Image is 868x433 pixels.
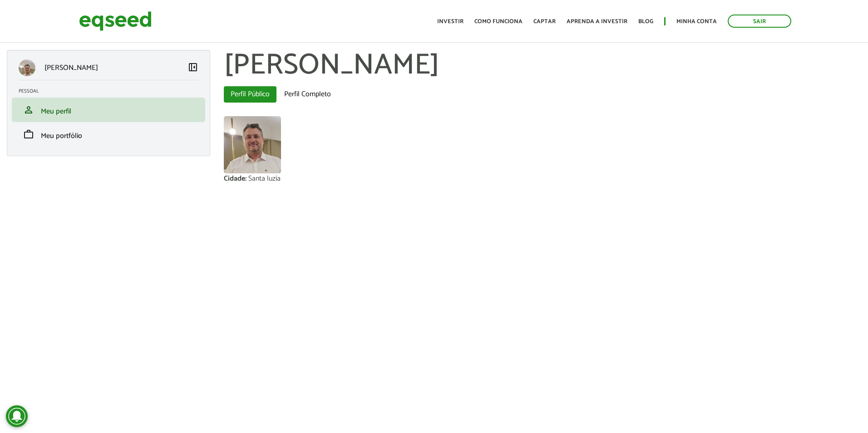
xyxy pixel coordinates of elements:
a: Perfil Completo [277,86,338,103]
div: Cidade [224,175,248,182]
a: personMeu perfil [19,104,198,115]
span: work [23,129,34,140]
a: Minha conta [676,19,717,25]
span: Meu perfil [41,105,71,118]
h2: Pessoal [19,89,205,94]
p: [PERSON_NAME] [44,64,98,72]
a: Como funciona [474,19,523,25]
span: Meu portfólio [41,130,82,142]
li: Meu portfólio [12,122,205,147]
a: Sair [728,15,791,28]
a: Aprenda a investir [567,19,627,25]
span: person [23,104,34,115]
a: Perfil Público [224,86,276,103]
img: EqSeed [79,9,152,33]
a: Colapsar menu [187,62,198,74]
a: workMeu portfólio [19,129,198,140]
span: left_panel_close [187,62,198,73]
a: Captar [533,19,556,25]
a: Investir [437,19,464,25]
div: Santa luzia [248,175,281,182]
a: Blog [638,19,653,25]
a: Ver perfil do usuário. [224,116,281,173]
img: Foto de Adriano gean Micheluzzi [224,116,281,173]
h1: [PERSON_NAME] [224,50,861,82]
span: : [245,172,247,185]
li: Meu perfil [12,98,205,122]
